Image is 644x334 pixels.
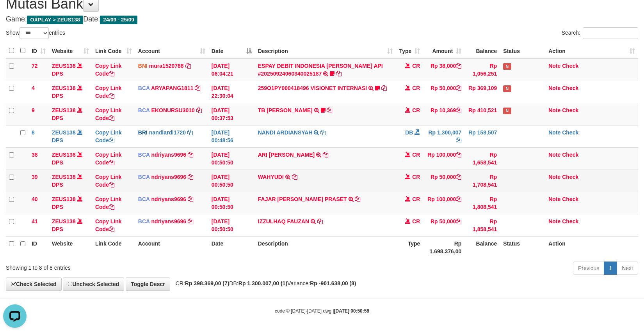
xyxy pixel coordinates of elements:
th: Amount: activate to sort column ascending [423,43,464,58]
td: Rp 50,000 [423,214,464,236]
a: Uncheck Selected [63,277,124,291]
span: BRI [138,129,148,136]
th: Rp 1.698.376,00 [423,236,464,258]
th: ID: activate to sort column ascending [28,43,49,58]
th: Link Code [92,236,135,258]
td: Rp 1,708,541 [464,170,500,192]
a: FAJAR [PERSON_NAME] PRASET [258,196,347,202]
span: BCA [138,196,150,202]
a: Copy FAJAR SANDI PRASET to clipboard [355,196,360,202]
a: WAHYUDI [258,174,284,180]
td: [DATE] 00:50:50 [208,170,255,192]
td: DPS [49,81,92,103]
a: Check [562,174,578,180]
a: Copy nandiardi1720 to clipboard [187,129,193,136]
td: Rp 50,000 [423,170,464,192]
a: Note [548,218,560,224]
td: DPS [49,147,92,170]
span: BCA [138,174,150,180]
a: ZEUS138 [52,85,76,91]
span: BCA [138,85,150,91]
a: 1 [604,262,617,275]
a: Previous [573,262,604,275]
strong: Rp 398.369,00 (7) [185,280,229,286]
a: Check [562,129,578,136]
a: Check [562,152,578,158]
a: 259O1PY000418496 VISIONET INTERNASI [258,85,367,91]
strong: Rp 1.300.007,00 (1) [238,280,287,286]
td: [DATE] 00:50:50 [208,192,255,214]
th: Action [545,236,638,258]
td: Rp 50,000 [423,81,464,103]
span: CR [412,85,420,91]
span: BCA [138,152,150,158]
a: Copy Link Code [95,107,122,121]
td: DPS [49,214,92,236]
a: Next [617,262,638,275]
a: NANDI ARDIANSYAH [258,129,313,136]
td: [DATE] 22:30:04 [208,81,255,103]
a: Check [562,196,578,202]
th: Website [49,236,92,258]
td: Rp 1,056,251 [464,58,500,81]
a: ZEUS138 [52,174,76,180]
th: Date: activate to sort column descending [208,43,255,58]
a: Copy EKONURSU3010 to clipboard [196,107,202,113]
strong: Rp -901.638,00 (8) [310,280,356,286]
span: BNI [138,63,148,69]
span: CR [412,107,420,113]
a: ZEUS138 [52,218,76,224]
a: Copy ndriyans9696 to clipboard [188,152,193,158]
a: Note [548,152,560,158]
a: ESPAY DEBIT INDONESIA [PERSON_NAME] API #20250924060340025187 [258,63,383,77]
span: 9 [32,107,35,113]
a: ZEUS138 [52,196,76,202]
td: Rp 1,808,541 [464,192,500,214]
th: Account: activate to sort column ascending [135,43,208,58]
th: Website: activate to sort column ascending [49,43,92,58]
span: BCA [138,107,150,113]
a: Copy Rp 100,000 to clipboard [456,196,461,202]
th: Balance [464,236,500,258]
td: Rp 1,658,541 [464,147,500,170]
td: Rp 369,109 [464,81,500,103]
span: 39 [32,174,38,180]
span: CR [412,218,420,224]
span: 41 [32,218,38,224]
a: nandiardi1720 [149,129,186,136]
a: Copy WAHYUDI to clipboard [292,174,297,180]
a: ZEUS138 [52,63,76,69]
td: Rp 38,000 [423,58,464,81]
a: Copy NANDI ARDIANSYAH to clipboard [320,129,326,136]
a: ARI [PERSON_NAME] [258,152,315,158]
span: 24/09 - 25/09 [100,16,137,24]
span: CR: DB: Variance: [172,280,356,286]
a: ZEUS138 [52,107,76,113]
a: Copy Link Code [95,196,122,210]
th: Date [208,236,255,258]
a: mura1520788 [149,63,184,69]
a: Note [548,85,560,91]
select: Showentries [20,27,49,39]
span: Has Note [503,108,511,114]
span: CR [412,196,420,202]
span: CR [412,63,420,69]
a: Note [548,107,560,113]
a: Check [562,63,578,69]
th: Link Code: activate to sort column ascending [92,43,135,58]
td: [DATE] 00:50:50 [208,147,255,170]
a: ARYAPANG1811 [151,85,193,91]
th: Action: activate to sort column ascending [545,43,638,58]
span: BCA [138,218,150,224]
span: 40 [32,196,38,202]
a: Copy IZZULHAQ FAUZAN to clipboard [317,218,323,224]
a: Copy ndriyans9696 to clipboard [188,218,193,224]
span: Has Note [503,63,511,70]
a: Copy Rp 50,000 to clipboard [456,85,461,91]
a: Copy ndriyans9696 to clipboard [188,174,193,180]
span: CR [412,174,420,180]
span: 38 [32,152,38,158]
a: Check [562,107,578,113]
td: [DATE] 06:04:21 [208,58,255,81]
span: Has Note [503,85,511,92]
